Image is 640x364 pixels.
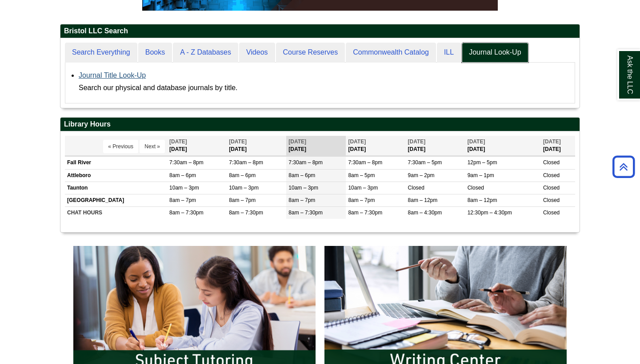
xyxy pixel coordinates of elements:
[65,206,167,219] td: CHAT HOURS
[169,197,196,203] span: 8am – 7pm
[169,172,196,178] span: 8am – 6pm
[348,159,382,166] span: 7:30am – 8pm
[229,210,263,216] span: 8am – 7:30pm
[406,136,465,156] th: [DATE]
[65,43,137,63] a: Search Everything
[169,185,199,191] span: 10am – 3pm
[288,197,315,203] span: 8am – 7pm
[229,138,247,145] span: [DATE]
[468,172,494,178] span: 9am – 1pm
[239,43,275,63] a: Videos
[288,159,323,166] span: 7:30am – 8pm
[348,172,375,178] span: 8am – 5pm
[408,159,442,166] span: 7:30am – 5pm
[468,210,512,216] span: 12:30pm – 4:30pm
[65,194,167,206] td: [GEOGRAPHIC_DATA]
[65,182,167,194] td: Taunton
[408,185,424,191] span: Closed
[348,138,366,145] span: [DATE]
[79,82,570,94] div: Search our physical and database journals by title.
[541,136,575,156] th: [DATE]
[227,136,286,156] th: [DATE]
[408,210,442,216] span: 8am – 4:30pm
[609,161,638,173] a: Back to Top
[276,43,345,63] a: Course Reserves
[468,138,485,145] span: [DATE]
[408,172,435,178] span: 9am – 2pm
[60,24,580,38] h2: Bristol LLC Search
[348,197,375,203] span: 8am – 7pm
[437,43,461,63] a: ILL
[169,159,204,166] span: 7:30am – 8pm
[543,172,560,178] span: Closed
[288,172,315,178] span: 8am – 6pm
[65,157,167,169] td: Fall River
[167,136,227,156] th: [DATE]
[346,43,436,63] a: Commonwealth Catalog
[468,185,484,191] span: Closed
[348,210,382,216] span: 8am – 7:30pm
[229,185,259,191] span: 10am – 3pm
[408,138,426,145] span: [DATE]
[288,185,318,191] span: 10am – 3pm
[543,197,560,203] span: Closed
[229,172,256,178] span: 8am – 6pm
[465,136,541,156] th: [DATE]
[468,197,497,203] span: 8am – 12pm
[229,197,256,203] span: 8am – 7pm
[169,210,204,216] span: 8am – 7:30pm
[60,118,580,131] h2: Library Hours
[348,185,378,191] span: 10am – 3pm
[65,169,167,182] td: Attleboro
[408,197,438,203] span: 8am – 12pm
[288,210,323,216] span: 8am – 7:30pm
[288,138,306,145] span: [DATE]
[468,159,497,166] span: 12pm – 5pm
[346,136,405,156] th: [DATE]
[462,43,528,63] a: Journal Look-Up
[229,159,263,166] span: 7:30am – 8pm
[543,159,560,166] span: Closed
[138,43,172,63] a: Books
[543,138,561,145] span: [DATE]
[103,140,138,153] button: « Previous
[140,140,165,153] button: Next »
[169,138,187,145] span: [DATE]
[79,71,146,79] a: Journal Title Look-Up
[543,185,560,191] span: Closed
[173,43,238,63] a: A - Z Databases
[286,136,346,156] th: [DATE]
[543,210,560,216] span: Closed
